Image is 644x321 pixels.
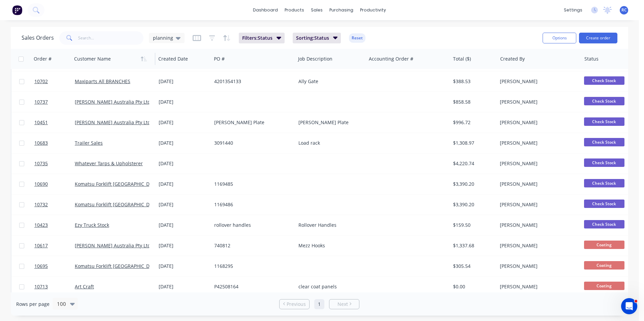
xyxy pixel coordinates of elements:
[16,301,50,308] span: Rows per page
[369,56,413,62] div: Accounting Order #
[621,298,637,314] iframe: Intercom live chat
[75,283,94,290] a: Art Craft
[34,71,75,92] a: 10702
[500,78,575,85] div: [PERSON_NAME]
[159,181,209,187] div: [DATE]
[584,117,624,126] span: Check Stock
[453,283,493,290] div: $0.00
[78,31,144,45] input: Search...
[314,299,324,309] a: Page 1 is your current page
[34,201,48,208] span: 10732
[214,242,289,249] div: 740812
[453,222,493,228] div: $159.50
[34,283,48,290] span: 10713
[250,5,281,15] a: dashboard
[75,78,130,84] a: Maxiparts All BRANCHES
[298,56,332,62] div: Job Description
[75,263,159,269] a: Komatsu Forklift [GEOGRAPHIC_DATA]
[584,241,624,249] span: Coating
[453,56,471,62] div: Total ($)
[34,160,48,167] span: 10735
[34,153,75,174] a: 10735
[34,174,75,194] a: 10690
[584,200,624,208] span: Check Stock
[500,160,575,167] div: [PERSON_NAME]
[75,242,151,249] a: [PERSON_NAME] Australia Pty Ltd
[214,78,289,85] div: 4201354133
[153,34,173,41] span: planning
[337,301,348,308] span: Next
[579,33,617,43] button: Create order
[500,99,575,105] div: [PERSON_NAME]
[159,201,209,208] div: [DATE]
[159,160,209,167] div: [DATE]
[34,112,75,133] a: 10451
[277,299,362,309] ul: Pagination
[584,261,624,270] span: Coating
[214,222,289,228] div: rollover handles
[584,56,599,62] div: Status
[453,99,493,105] div: $858.58
[75,181,159,187] a: Komatsu Forklift [GEOGRAPHIC_DATA]
[584,138,624,146] span: Check Stock
[298,140,360,146] div: Load rack
[500,119,575,126] div: [PERSON_NAME]
[453,181,493,187] div: $3,390.20
[214,119,289,126] div: [PERSON_NAME] Plate
[584,97,624,105] span: Check Stock
[214,283,289,290] div: P42508164
[500,140,575,146] div: [PERSON_NAME]
[22,35,54,41] h1: Sales Orders
[159,119,209,126] div: [DATE]
[214,56,225,62] div: PO #
[293,33,341,43] button: Sorting:Status
[34,119,48,126] span: 10451
[34,56,52,62] div: Order #
[34,277,75,297] a: 10713
[75,160,143,167] a: Whatever Tarps & Upholsterer
[298,119,360,126] div: [PERSON_NAME] Plate
[159,222,209,228] div: [DATE]
[159,283,209,290] div: [DATE]
[296,35,329,41] span: Sorting: Status
[214,181,289,187] div: 1169485
[159,140,209,146] div: [DATE]
[584,220,624,228] span: Check Stock
[500,242,575,249] div: [PERSON_NAME]
[453,140,493,146] div: $1,308.97
[75,99,151,105] a: [PERSON_NAME] Australia Pty Ltd
[75,119,151,126] a: [PERSON_NAME] Australia Pty Ltd
[34,222,48,228] span: 10423
[242,35,272,41] span: Filters: Status
[159,263,209,270] div: [DATE]
[453,263,493,270] div: $305.54
[584,76,624,85] span: Check Stock
[280,301,309,308] a: Previous page
[453,242,493,249] div: $1,337.68
[584,282,624,290] span: Coating
[349,33,365,43] button: Reset
[12,5,22,15] img: Factory
[281,5,308,15] div: products
[34,236,75,256] a: 10617
[159,78,209,85] div: [DATE]
[34,140,48,146] span: 10683
[453,160,493,167] div: $4,220.74
[34,215,75,235] a: 10423
[159,99,209,105] div: [DATE]
[329,301,359,308] a: Next page
[75,222,109,228] a: Ezy Truck Stock
[34,256,75,276] a: 10695
[75,201,159,208] a: Komatsu Forklift [GEOGRAPHIC_DATA]
[308,5,326,15] div: sales
[298,222,360,228] div: Rollover Handles
[158,56,188,62] div: Created Date
[543,33,576,43] button: Options
[453,201,493,208] div: $3,390.20
[500,222,575,228] div: [PERSON_NAME]
[453,78,493,85] div: $388.53
[34,242,48,249] span: 10617
[34,263,48,270] span: 10695
[621,7,627,13] span: RC
[214,201,289,208] div: 1169486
